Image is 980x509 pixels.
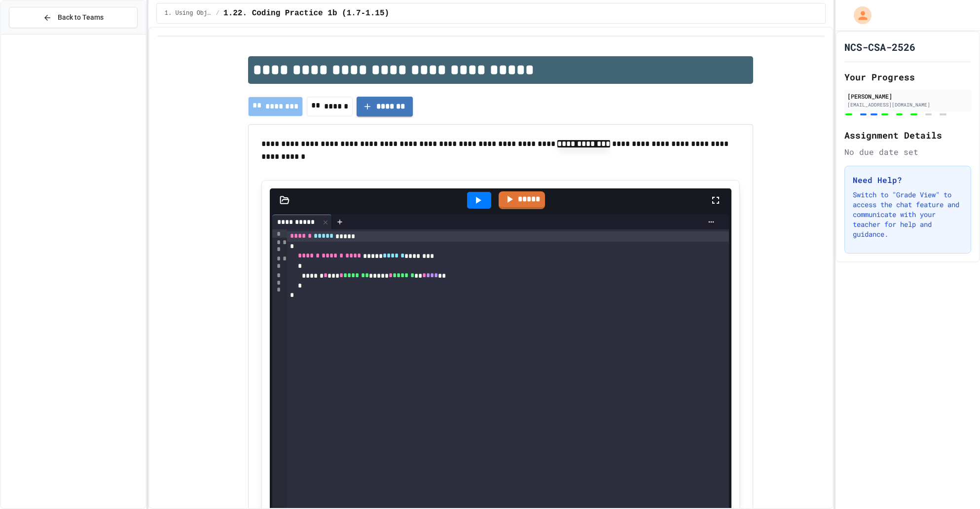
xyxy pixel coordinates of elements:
div: My Account [843,4,874,27]
span: 1.22. Coding Practice 1b (1.7-1.15) [223,7,389,19]
p: Switch to "Grade View" to access the chat feature and communicate with your teacher for help and ... [853,190,963,239]
div: [PERSON_NAME] [847,92,968,101]
span: / [216,9,219,17]
h1: NCS-CSA-2526 [844,40,915,54]
h3: Need Help? [853,174,963,186]
div: [EMAIL_ADDRESS][DOMAIN_NAME] [847,101,968,109]
button: Back to Teams [9,7,138,28]
h2: Assignment Details [844,128,971,142]
span: 1. Using Objects and Methods [165,9,212,17]
h2: Your Progress [844,70,971,84]
span: Back to Teams [58,12,104,23]
iframe: chat widget [939,470,970,499]
div: No due date set [844,146,971,158]
iframe: chat widget [898,427,970,469]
